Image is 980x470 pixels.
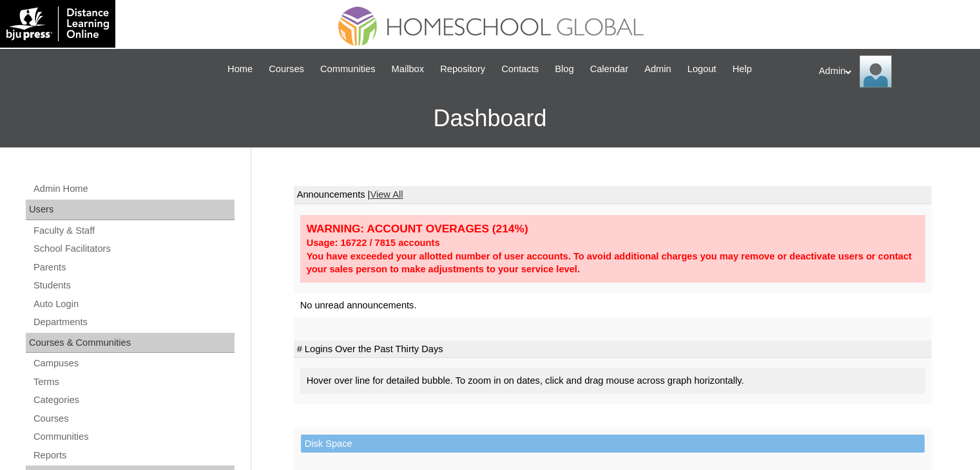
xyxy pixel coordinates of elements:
[440,62,485,77] span: Repository
[590,62,628,77] span: Calendar
[644,62,671,77] span: Admin
[860,55,892,88] img: Admin Homeschool Global
[320,62,376,77] span: Communities
[385,62,431,77] a: Mailbox
[555,62,573,77] span: Blog
[32,374,235,390] a: Terms
[262,62,311,77] a: Courses
[392,62,425,77] span: Mailbox
[6,89,974,147] h3: Dashboard
[370,189,403,200] a: View All
[294,341,932,359] td: # Logins Over the Past Thirty Days
[638,62,678,77] a: Admin
[26,200,235,220] div: Users
[726,62,758,77] a: Help
[733,62,752,77] span: Help
[227,62,253,77] span: Home
[584,62,635,77] a: Calendar
[32,259,235,276] a: Parents
[434,62,492,77] a: Repository
[32,447,235,464] a: Reports
[32,429,235,445] a: Communities
[32,241,235,257] a: School Facilitators
[314,62,382,77] a: Communities
[221,62,259,77] a: Home
[819,55,967,88] div: Admin
[300,368,925,394] div: Hover over line for detailed bubble. To zoom in on dates, click and drag mouse across graph horiz...
[32,314,235,330] a: Departments
[548,62,580,77] a: Blog
[687,62,716,77] span: Logout
[501,62,539,77] span: Contacts
[32,296,235,312] a: Auto Login
[32,392,235,408] a: Categories
[495,62,545,77] a: Contacts
[32,223,235,239] a: Faculty & Staff
[294,186,932,204] td: Announcements |
[6,6,109,41] img: logo-white.png
[269,62,304,77] span: Courses
[32,277,235,294] a: Students
[307,238,440,248] strong: Usage: 16722 / 7815 accounts
[301,435,925,453] td: Disk Space
[26,333,235,353] div: Courses & Communities
[32,355,235,371] a: Campuses
[294,294,932,317] td: No unread announcements.
[32,181,235,197] a: Admin Home
[307,221,919,236] div: WARNING: ACCOUNT OVERAGES (214%)
[307,250,919,276] div: You have exceeded your allotted number of user accounts. To avoid additional charges you may remo...
[681,62,723,77] a: Logout
[32,411,235,427] a: Courses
